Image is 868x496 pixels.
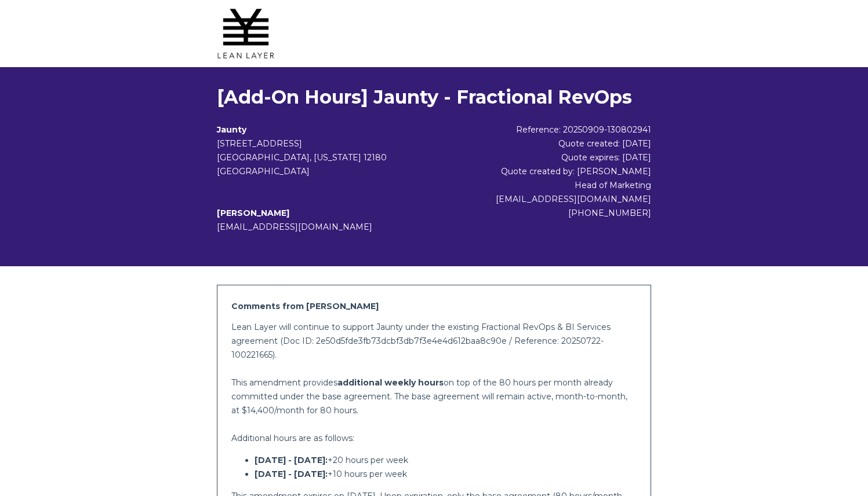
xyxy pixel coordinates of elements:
strong: [DATE] - [DATE]: [255,455,328,465]
b: Jaunty [217,124,246,135]
div: Reference: 20250909-130802941 [456,123,651,137]
h2: Comments from [PERSON_NAME] [231,299,636,313]
span: [EMAIL_ADDRESS][DOMAIN_NAME] [217,222,372,232]
h1: [Add-On Hours] Jaunty - Fractional RevOps [217,86,651,109]
strong: [DATE] - [DATE]: [255,469,328,479]
p: Additional hours are as follows: [231,431,636,445]
p: Lean Layer will continue to support Jaunty under the existing Fractional RevOps & BI Services agr... [231,320,636,362]
strong: additional weekly hours [337,377,444,388]
p: This amendment provides on top of the 80 hours per month already committed under the base agreeme... [231,376,636,417]
img: Lean Layer [217,5,275,63]
address: [STREET_ADDRESS] [GEOGRAPHIC_DATA], [US_STATE] 12180 [GEOGRAPHIC_DATA] [217,137,456,178]
div: Quote expires: [DATE] [456,150,651,164]
div: Quote created: [DATE] [456,137,651,150]
p: +10 hours per week [255,467,636,481]
span: Quote created by: [PERSON_NAME] Head of Marketing [EMAIL_ADDRESS][DOMAIN_NAME] [PHONE_NUMBER] [496,166,651,218]
p: +20 hours per week [255,453,636,467]
b: [PERSON_NAME] [217,208,289,218]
